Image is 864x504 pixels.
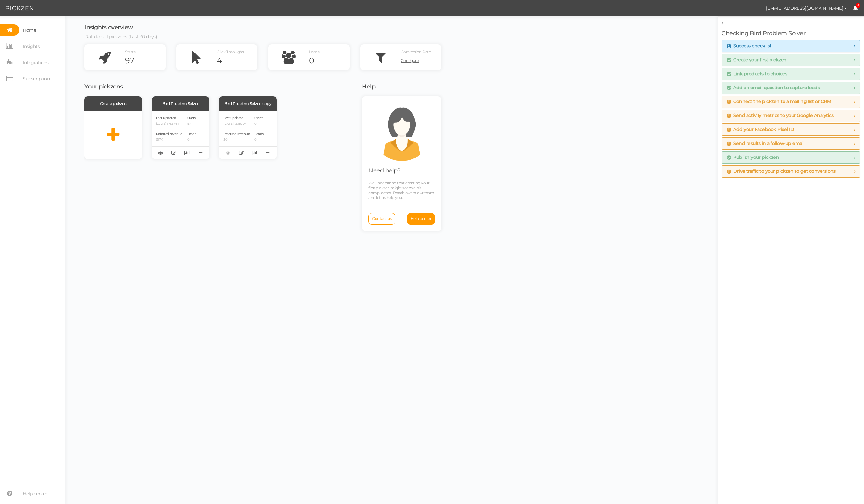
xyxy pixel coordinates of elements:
span: Send results in a follow-up email [727,141,805,146]
span: Starts [125,49,135,54]
button: [EMAIL_ADDRESS][DOMAIN_NAME] [760,3,853,14]
span: Last updated [223,116,243,120]
span: 5 [856,3,860,8]
p: 0 [254,122,264,126]
span: We understand that creating your first pickzen might seem a bit complicated. Reach out to our tea... [368,181,434,200]
span: Leads [254,132,264,136]
p: 0 [187,138,196,142]
a: Link products to choices [727,71,855,76]
p: $0 [223,138,250,142]
a: Success checklist [727,43,855,49]
a: Publish your pickzen [727,155,855,160]
span: [EMAIL_ADDRESS][DOMAIN_NAME] [766,6,843,11]
p: $17K [156,138,182,142]
span: Leads [309,49,320,54]
span: Referred revenue [223,132,250,136]
p: 0 [254,138,264,142]
img: Pickzen logo [6,5,33,12]
a: Drive traffic to your pickzen to get conversions [727,169,855,174]
img: support.png [373,103,431,161]
span: Referred revenue [156,132,182,136]
span: Publish your pickzen [727,155,779,160]
a: Connect the pickzen to a mailing list or CRM [727,99,855,104]
span: Last updated [156,116,176,120]
span: Subscription [23,74,50,84]
div: 4 [217,56,257,65]
div: 97 [125,56,166,65]
div: Last updated [DATE] 3:42 AM Referred revenue $17K Starts 97 Leads 0 [152,111,209,159]
div: 0 [309,56,350,65]
div: Bird Problem Solver_copy [219,96,277,111]
span: Data for all pickzens (Last 30 days) [84,34,157,40]
span: Create your first pickzen [727,57,787,63]
span: Send activity metrics to your Google Analytics [727,113,833,118]
div: Bird Problem Solver [152,96,209,111]
span: Help center [411,216,432,221]
span: Help center [23,488,47,499]
span: Add your Facebook Pixel ID [727,127,794,132]
span: Home [23,25,36,35]
span: Help [362,83,375,90]
span: Click Throughs [217,49,244,54]
h4: Checking Bird Problem Solver [722,30,860,37]
a: Help center [407,213,435,225]
span: Configure [401,58,419,63]
span: Insights [23,41,40,52]
span: Link products to choices [727,71,787,76]
span: Contact us [372,216,392,221]
span: Integrations [23,57,48,68]
span: Insights overview [84,24,133,31]
div: Last updated [DATE] 12:19 AM Referred revenue $0 Starts 0 Leads 0 [219,111,277,159]
a: Create your first pickzen [727,57,855,63]
span: Your pickzens [84,83,123,90]
span: Connect the pickzen to a mailing list or CRM [727,99,831,104]
span: Conversion Rate [401,49,431,54]
span: Add an email question to capture leads [727,85,820,90]
p: [DATE] 3:42 AM [156,122,182,126]
span: Drive traffic to your pickzen to get conversions [727,169,835,174]
p: 97 [187,122,196,126]
p: [DATE] 12:19 AM [223,122,250,126]
span: Leads [187,132,196,136]
a: Configure [401,56,441,65]
span: Create pickzen [100,101,127,106]
a: Send results in a follow-up email [727,141,855,146]
span: Starts [187,116,196,120]
span: Need help? [368,167,400,174]
span: Starts [254,116,263,120]
a: Add an email question to capture leads [727,85,855,90]
img: a4f8c230212a40d8b278f3fb126f1c3f [748,3,760,14]
a: Send activity metrics to your Google Analytics [727,113,855,118]
a: Add your Facebook Pixel ID [727,127,855,132]
span: Success checklist [727,43,771,49]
